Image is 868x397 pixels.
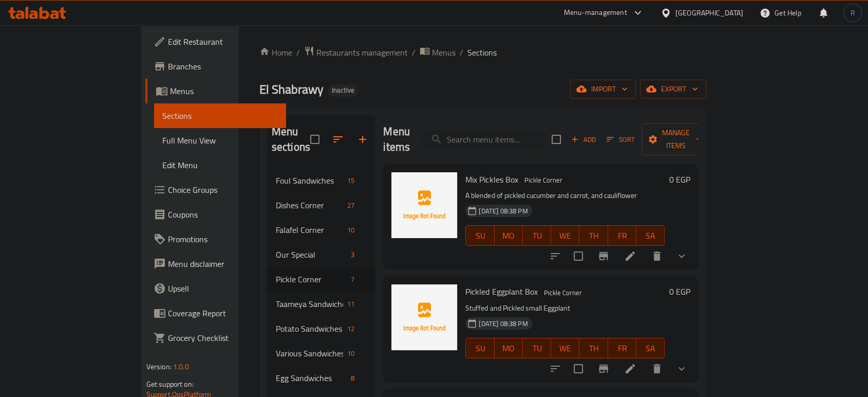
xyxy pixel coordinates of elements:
h2: Menu sections [272,124,311,155]
span: Add [570,134,597,146]
span: Add item [567,132,600,148]
span: FR [612,228,632,243]
span: export [648,83,698,96]
span: 12 [343,324,358,334]
span: SU [470,228,490,243]
a: Edit menu item [624,250,636,262]
span: Various Sandwiches [276,347,343,359]
span: Restaurants management [316,46,408,59]
span: TH [583,341,603,356]
span: 3 [347,250,358,260]
span: Upsell [168,282,278,295]
div: items [343,199,358,211]
span: Pickle Corner [539,287,586,299]
button: Branch-specific-item [591,356,616,381]
button: FR [608,338,636,358]
button: Sort [604,132,637,148]
div: Menu-management [564,7,627,19]
span: Select section [545,129,567,150]
div: Taameya Sandwiches [276,298,343,310]
span: TH [583,228,603,243]
span: TU [527,228,547,243]
span: SA [640,228,661,243]
a: Edit Restaurant [145,29,286,54]
a: Coupons [145,202,286,227]
button: SU [465,225,494,246]
span: Choice Groups [168,184,278,196]
span: Edit Menu [162,159,278,171]
a: Menu disclaimer [145,251,286,276]
span: Falafel Corner [276,224,343,236]
svg: Show Choices [675,363,688,375]
div: items [347,273,358,285]
a: Promotions [145,227,286,251]
li: / [460,46,463,59]
div: [GEOGRAPHIC_DATA] [675,7,743,19]
a: Edit Menu [154,153,286,177]
span: Coverage Report [168,307,278,319]
div: Inactive [328,84,358,97]
button: delete [645,244,669,268]
button: show more [669,244,694,268]
p: Stuffed and Pickled small Eggplant [465,302,665,315]
span: R [850,7,855,19]
span: SU [470,341,490,356]
span: Sections [467,46,497,59]
span: Version: [146,360,172,373]
span: Coupons [168,208,278,221]
span: Promotions [168,233,278,245]
span: El Shabrawy [259,78,324,101]
input: search [422,131,543,149]
button: WE [551,338,579,358]
svg: Show Choices [675,250,688,262]
span: Potato Sandwiches [276,322,343,335]
span: 11 [343,299,358,309]
button: TH [579,225,608,246]
span: Select to update [568,358,589,380]
div: Dishes Corner27 [268,193,375,218]
span: [DATE] 08:38 PM [475,319,532,329]
span: [DATE] 08:38 PM [475,206,532,216]
span: Sort items [600,132,641,148]
span: Menus [170,85,278,97]
span: Select to update [568,245,589,267]
span: Inactive [328,86,358,95]
span: Sort [607,134,635,146]
div: Pickle Corner7 [268,267,375,292]
span: Menus [432,46,456,59]
span: Dishes Corner [276,199,343,211]
div: items [347,372,358,384]
div: items [343,298,358,310]
button: SA [636,225,665,246]
span: SA [640,341,661,356]
div: Pickle Corner [520,174,566,187]
button: delete [645,356,669,381]
button: show more [669,356,694,381]
button: SA [636,338,665,358]
p: A blended of pickled cucumber and carrot, and cauliflower [465,189,665,202]
button: FR [608,225,636,246]
button: sort-choices [543,244,568,268]
div: Taameya Sandwiches11 [268,292,375,316]
span: Menu disclaimer [168,258,278,270]
div: Various Sandwiches10 [268,341,375,366]
span: 10 [343,349,358,358]
button: TH [579,338,608,358]
img: Pickled Eggplant Box [391,284,457,350]
span: WE [555,341,575,356]
span: Manage items [650,127,702,152]
button: TU [523,338,551,358]
a: Branches [145,54,286,79]
span: Edit Restaurant [168,35,278,48]
div: items [343,174,358,187]
span: Pickle Corner [276,273,347,285]
a: Full Menu View [154,128,286,153]
a: Restaurants management [304,46,408,59]
span: 15 [343,176,358,186]
span: Foul Sandwiches [276,174,343,187]
span: 7 [347,275,358,284]
a: Sections [154,103,286,128]
div: items [343,322,358,335]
